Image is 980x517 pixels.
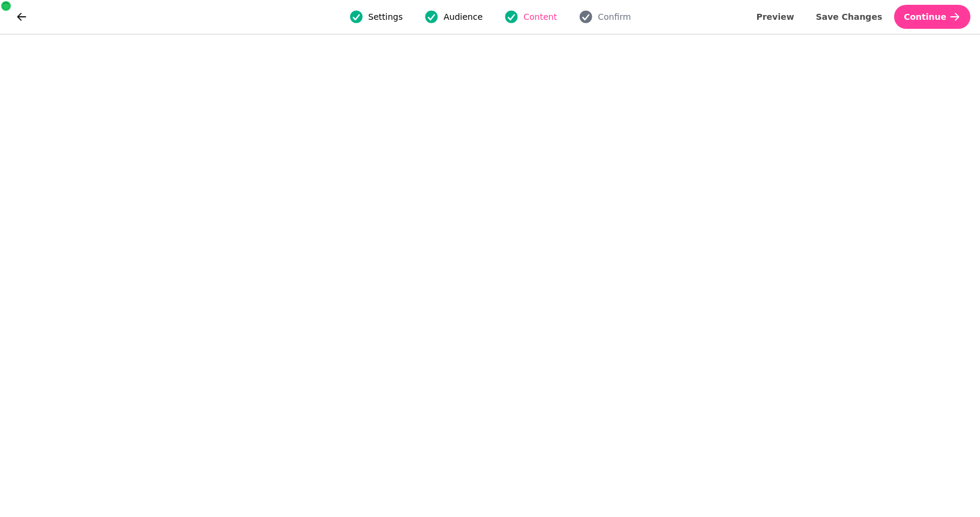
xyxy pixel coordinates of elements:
span: Confirm [598,11,631,23]
span: Save Changes [816,13,883,21]
button: Save Changes [806,5,892,29]
button: go back [10,5,34,29]
span: Audience [443,11,482,23]
button: Preview [747,5,804,29]
span: Settings [368,11,403,23]
span: Preview [756,13,794,21]
span: Content [523,11,557,23]
span: Continue [904,13,946,21]
button: Continue [894,5,970,29]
